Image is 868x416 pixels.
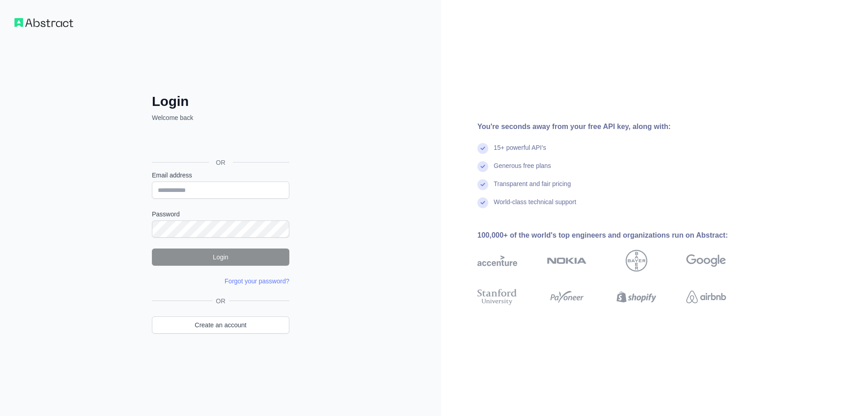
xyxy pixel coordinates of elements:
[477,161,488,172] img: check mark
[477,143,488,154] img: check mark
[152,171,289,180] label: Email address
[477,230,755,241] div: 100,000+ of the world's top engineers and organizations run on Abstract:
[152,210,289,219] label: Password
[14,18,73,27] img: Workflow
[152,113,289,122] p: Welcome back
[477,197,488,208] img: check mark
[547,287,587,307] img: payoneer
[626,250,647,272] img: bayer
[494,179,571,197] div: Transparent and fair pricing
[686,287,726,307] img: airbnb
[477,287,517,307] img: stanford university
[225,277,289,285] a: Forgot your password?
[152,93,289,110] h2: Login
[477,179,488,190] img: check mark
[477,121,755,132] div: You're seconds away from your free API key, along with:
[494,197,576,215] div: World-class technical support
[494,143,546,161] div: 15+ powerful API's
[494,161,551,179] div: Generous free plans
[152,249,289,266] button: Login
[147,132,292,152] iframe: Sign in with Google Button
[547,250,587,272] img: nokia
[686,250,726,272] img: google
[212,296,229,306] span: OR
[617,287,656,307] img: shopify
[477,250,517,272] img: accenture
[209,158,233,167] span: OR
[152,316,289,334] a: Create an account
